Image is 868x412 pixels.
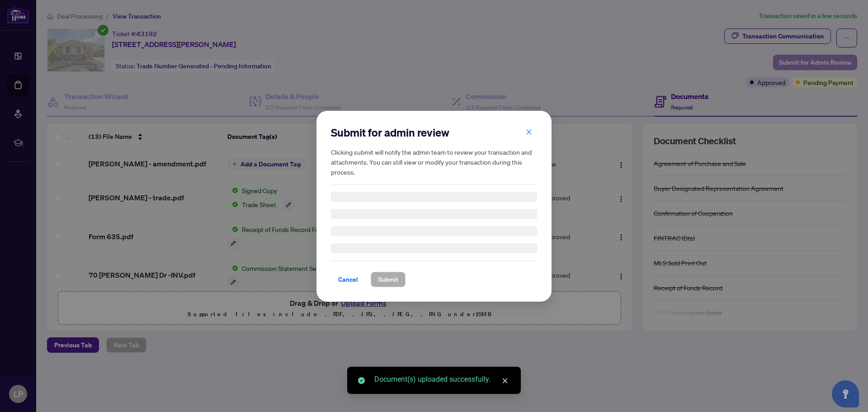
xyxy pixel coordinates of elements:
[500,376,510,386] a: Close
[832,380,859,407] button: Open asap
[338,272,358,287] span: Cancel
[374,374,510,385] div: Document(s) uploaded successfully.
[331,272,365,287] button: Cancel
[371,272,406,287] button: Submit
[502,378,508,384] span: close
[526,128,532,135] span: close
[331,147,537,177] h5: Clicking submit will notify the admin team to review your transaction and attachments. You can st...
[358,377,365,384] span: check-circle
[331,125,537,140] h2: Submit for admin review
